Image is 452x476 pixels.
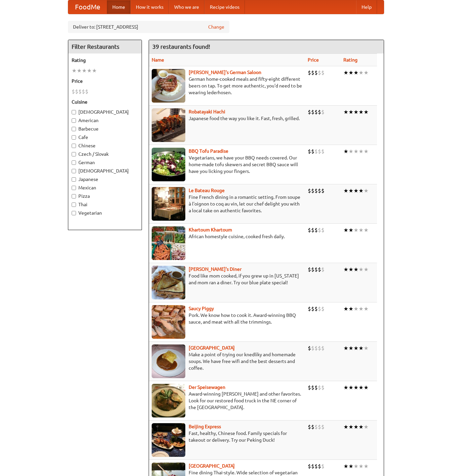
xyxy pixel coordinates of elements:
li: ★ [87,67,92,74]
label: [DEMOGRAPHIC_DATA] [72,109,138,115]
li: $ [321,108,325,116]
li: ★ [359,148,364,155]
a: [GEOGRAPHIC_DATA] [189,345,235,351]
li: ★ [348,69,353,76]
ng-pluralize: 39 restaurants found! [152,43,210,50]
li: $ [311,423,314,431]
li: $ [314,108,318,116]
input: Japanese [72,177,76,182]
li: $ [311,384,314,391]
li: ★ [348,226,353,234]
li: $ [318,344,321,352]
label: Czech / Slovak [72,151,138,157]
li: ★ [82,67,87,74]
li: ★ [364,463,369,470]
li: $ [78,88,82,95]
li: ★ [359,305,364,313]
li: $ [318,384,321,391]
li: ★ [364,266,369,273]
li: $ [318,148,321,155]
li: ★ [343,148,348,155]
li: $ [314,226,318,234]
li: $ [308,384,311,391]
b: Beijing Express [189,424,221,429]
li: $ [311,69,314,76]
li: ★ [343,108,348,116]
label: [DEMOGRAPHIC_DATA] [72,168,138,174]
li: $ [321,463,325,470]
h5: Price [72,78,138,84]
li: ★ [348,148,353,155]
img: esthers.jpg [152,69,185,103]
li: $ [318,463,321,470]
li: ★ [353,305,359,313]
li: $ [311,344,314,352]
li: $ [314,187,318,194]
li: $ [318,266,321,273]
li: $ [321,305,325,313]
li: $ [308,423,311,431]
li: ★ [353,226,359,234]
li: ★ [353,108,359,116]
li: $ [308,266,311,273]
a: BBQ Tofu Paradise [189,148,228,154]
a: Khartoum Khartoum [189,227,232,232]
li: $ [314,463,318,470]
input: Chinese [72,144,76,148]
li: $ [311,463,314,470]
li: ★ [364,69,369,76]
img: bateaurouge.jpg [152,187,185,221]
h4: Filter Restaurants [68,40,142,53]
li: ★ [353,148,359,155]
img: czechpoint.jpg [152,344,185,378]
li: ★ [343,305,348,313]
p: Japanese food the way you like it. Fast, fresh, grilled. [152,115,302,122]
li: $ [82,88,85,95]
li: ★ [348,266,353,273]
b: Saucy Piggy [189,306,214,311]
li: $ [318,187,321,194]
label: Japanese [72,176,138,183]
img: robatayaki.jpg [152,108,185,142]
li: ★ [359,226,364,234]
a: Who we are [169,0,204,14]
li: $ [321,226,325,234]
img: beijing.jpg [152,423,185,457]
label: Pizza [72,193,138,199]
li: $ [311,108,314,116]
a: Recipe videos [204,0,245,14]
input: American [72,118,76,123]
a: Help [356,0,377,14]
label: Mexican [72,184,138,191]
p: Food like mom cooked, if you grew up in [US_STATE] and mom ran a diner. Try our blue plate special! [152,272,302,286]
li: ★ [353,344,359,352]
li: $ [318,226,321,234]
input: Czech / Slovak [72,152,76,156]
li: $ [85,88,88,95]
li: ★ [343,266,348,273]
a: How it works [130,0,169,14]
a: Price [308,57,319,63]
a: [GEOGRAPHIC_DATA] [189,463,235,469]
p: German home-cooked meals and fifty-eight different beers on tap. To get more authentic, you'd nee... [152,76,302,96]
li: ★ [359,423,364,431]
img: sallys.jpg [152,266,185,299]
li: $ [318,423,321,431]
input: [DEMOGRAPHIC_DATA] [72,110,76,114]
li: ★ [359,108,364,116]
li: $ [321,423,325,431]
li: $ [314,266,318,273]
li: ★ [364,226,369,234]
li: ★ [359,344,364,352]
p: African homestyle cuisine, cooked fresh daily. [152,233,302,240]
p: Pork. We know how to cook it. Award-winning BBQ sauce, and meat with all the trimmings. [152,312,302,325]
li: ★ [364,305,369,313]
li: ★ [364,187,369,194]
li: ★ [77,67,82,74]
input: Thai [72,203,76,207]
li: ★ [348,384,353,391]
li: ★ [353,266,359,273]
input: Cafe [72,135,76,140]
b: Le Bateau Rouge [189,188,225,193]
